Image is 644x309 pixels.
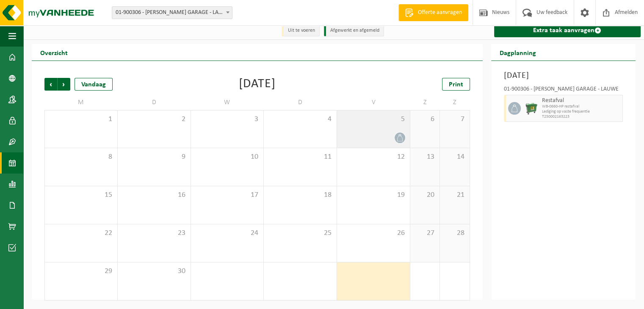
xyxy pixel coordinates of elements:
span: Print [449,81,463,88]
span: Volgende [58,78,70,91]
h2: Dagplanning [491,44,544,61]
td: Z [440,95,470,110]
span: 24 [195,229,260,238]
span: 25 [268,229,332,238]
h2: Overzicht [32,44,76,61]
span: 22 [49,229,113,238]
span: 19 [341,190,406,200]
span: 4 [268,115,332,124]
li: Uit te voeren [282,25,320,36]
div: 01-900306 - [PERSON_NAME] GARAGE - LAUWE [504,86,623,95]
span: 2 [122,115,186,124]
img: WB-0660-HPE-GN-01 [525,102,538,115]
span: 1 [49,115,113,124]
span: 30 [122,267,186,276]
span: Vorige [44,78,57,91]
span: 8 [49,152,113,162]
h3: [DATE] [504,69,623,82]
span: 28 [444,229,465,238]
span: 23 [122,229,186,238]
span: 12 [341,152,406,162]
span: 13 [415,152,435,162]
span: 9 [122,152,186,162]
span: Offerte aanvragen [416,8,464,17]
span: Restafval [542,97,621,104]
span: 10 [195,152,260,162]
span: 20 [415,190,435,200]
span: 6 [415,115,435,124]
span: 14 [444,152,465,162]
a: Extra taak aanvragen [494,24,641,37]
span: WB-0660-HP restafval [542,104,621,109]
li: Afgewerkt en afgemeld [324,25,384,36]
td: M [44,95,118,110]
span: 26 [341,229,406,238]
span: 5 [341,115,406,124]
td: D [118,95,191,110]
span: 29 [49,267,113,276]
span: 17 [195,190,260,200]
span: 18 [268,190,332,200]
div: Vandaag [75,78,113,91]
td: W [191,95,264,110]
span: Lediging op vaste frequentie [542,109,621,114]
td: D [264,95,337,110]
span: 15 [49,190,113,200]
span: 21 [444,190,465,200]
span: 7 [444,115,465,124]
span: 01-900306 - DEMAN PAUL GARAGE - LAUWE [112,7,232,19]
span: 16 [122,190,186,200]
span: 27 [415,229,435,238]
a: Offerte aanvragen [398,4,468,21]
td: Z [410,95,440,110]
td: V [337,95,410,110]
div: [DATE] [239,78,276,91]
span: T250002163223 [542,114,621,119]
span: 01-900306 - DEMAN PAUL GARAGE - LAUWE [112,6,232,19]
span: 11 [268,152,332,162]
span: 3 [195,115,260,124]
a: Print [442,78,470,91]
